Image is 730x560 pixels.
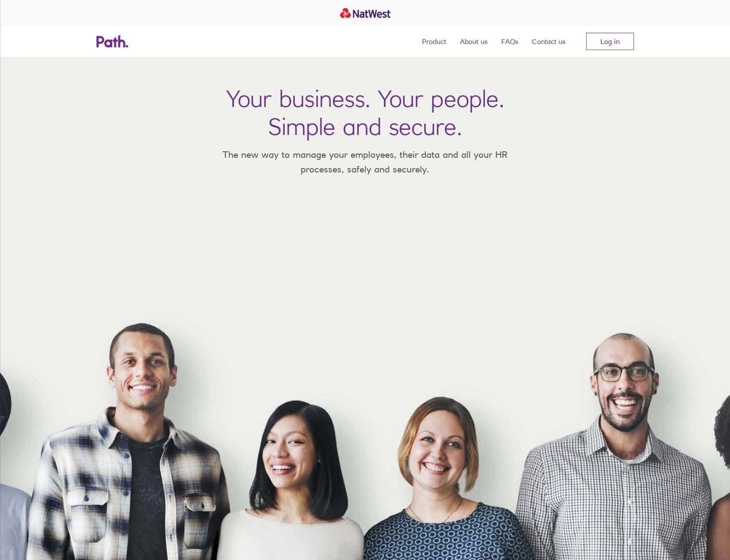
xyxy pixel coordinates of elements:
a: Log in [586,33,634,50]
a: Product [422,26,446,57]
a: Contact us [532,26,565,57]
p: The new way to manage your employees, their data and all your HR processes, safely and securely. [210,147,520,176]
a: About us [460,26,488,57]
a: FAQs [501,26,518,57]
h1: Your business. Your people. Simple and secure. [226,84,504,141]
